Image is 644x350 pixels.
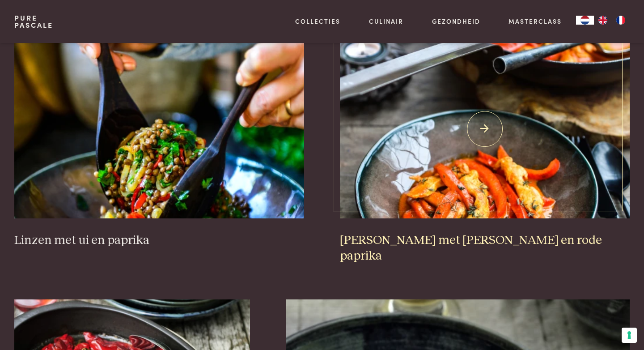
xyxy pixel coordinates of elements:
[594,16,630,25] ul: Language list
[576,16,594,25] div: Language
[295,17,340,26] a: Collecties
[340,39,630,218] img: Curry met kip en rode paprika
[340,39,630,264] a: Curry met kip en rode paprika [PERSON_NAME] met [PERSON_NAME] en rode paprika
[340,233,630,264] h3: [PERSON_NAME] met [PERSON_NAME] en rode paprika
[369,17,403,26] a: Culinair
[594,16,612,25] a: EN
[14,233,304,248] h3: Linzen met ui en paprika
[622,328,637,343] button: Uw voorkeuren voor toestemming voor trackingtechnologieën
[576,16,594,25] a: NL
[612,16,630,25] a: FR
[14,39,304,248] a: Linzen met ui en paprika Linzen met ui en paprika
[14,39,304,218] img: Linzen met ui en paprika
[432,17,480,26] a: Gezondheid
[508,17,562,26] a: Masterclass
[576,16,630,25] aside: Language selected: Nederlands
[14,14,53,29] a: PurePascale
